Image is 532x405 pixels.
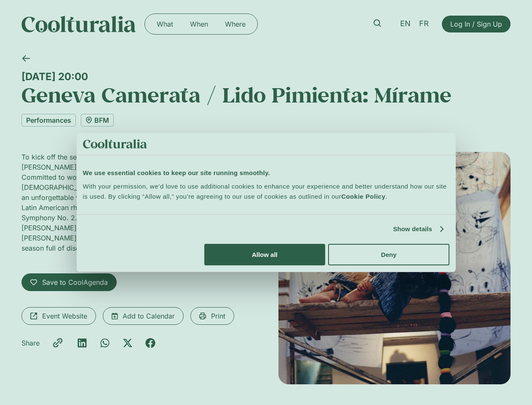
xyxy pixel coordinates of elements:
h1: Geneva Camerata / Lido Pimienta: Mírame [21,83,511,107]
div: We use essential cookies to keep our site running smoothly. [83,168,449,178]
a: Where [217,17,254,31]
div: Share on x-twitter [123,338,133,348]
p: To kick off the season in style, [PERSON_NAME] (GECA) welcomes Lido [PERSON_NAME], one of Latin A... [21,152,254,253]
a: Show details [393,224,443,234]
div: Share on whatsapp [100,338,110,348]
div: Share on facebook [145,338,155,348]
a: Print [190,307,234,325]
a: Performances [21,114,76,127]
a: FR [415,18,433,30]
a: BFM [81,114,114,127]
p: Share [21,338,40,348]
a: EN [396,18,415,30]
span: Add to Calendar [123,311,175,321]
span: Print [211,311,225,321]
span: FR [419,19,429,28]
span: EN [400,19,411,28]
a: Save to CoolAgenda [21,273,117,291]
a: When [182,17,217,31]
span: Log In / Sign Up [450,19,502,29]
div: [DATE] 20:00 [21,70,511,83]
span: With your permission, we’d love to use additional cookies to enhance your experience and better u... [83,183,447,200]
a: Cookie Policy [341,193,385,200]
a: What [148,17,182,31]
button: Allow all [204,244,325,265]
span: Save to CoolAgenda [42,277,108,287]
a: Event Website [21,307,96,325]
span: . [385,193,388,200]
button: Deny [328,244,449,265]
nav: Menu [148,17,254,31]
img: logo [83,139,147,148]
div: Share on linkedin [77,338,87,348]
a: Log In / Sign Up [442,16,511,32]
span: Event Website [42,311,87,321]
a: Add to Calendar [103,307,184,325]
